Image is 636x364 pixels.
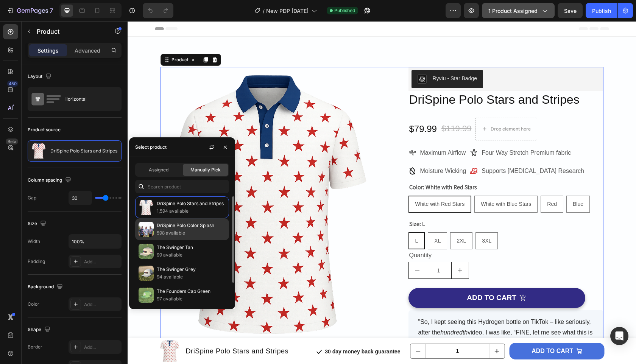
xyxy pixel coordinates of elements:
div: ADD TO CART [339,272,389,282]
div: Gap [28,194,36,201]
span: Assigned [149,166,168,173]
div: Open Intercom Messenger [610,327,628,345]
iframe: Design area [128,21,636,364]
span: Manually Pick [190,166,221,173]
p: 1,594 available [157,207,226,215]
span: 3XL [354,216,364,222]
div: ADD TO CART [404,325,446,336]
p: Product [37,27,101,36]
p: Settings [37,47,59,54]
div: Add... [84,258,120,265]
button: increment [362,323,377,337]
div: Horizontal [64,90,111,108]
h1: DriSpine Polo Stars and Stripes [281,70,476,87]
input: quantity [298,323,362,337]
legend: Size: L [281,198,298,208]
span: White with Blue Stars [353,180,404,186]
img: product feature img [31,143,46,159]
div: Beta [6,138,18,145]
div: Publish [592,7,611,15]
p: 7 [50,6,53,15]
p: The Founders Cap Green [157,288,226,295]
p: 94 available [157,273,226,281]
p: 99 available [157,251,226,259]
h2: $79.99 [281,101,310,114]
p: 97 available [157,295,226,303]
button: 7 [3,3,56,18]
div: Product source [28,126,61,133]
span: 2XL [329,216,338,222]
div: Column spacing [28,175,73,185]
button: Save [558,3,583,18]
div: Ryviu - Star Badge [305,53,350,61]
div: Add... [84,344,120,351]
img: collections [139,288,154,303]
p: Maximum Airflow [293,126,338,137]
button: Publish [586,3,617,18]
button: ADD TO CART [281,267,458,287]
button: decrement [281,241,298,257]
p: 598 available [157,229,226,237]
span: Save [564,8,577,14]
button: Ryviu - Star Badge [284,49,356,67]
div: Undo/Redo [143,3,173,18]
img: CJed0K2x44sDEAE=.png [290,53,299,62]
button: decrement [283,323,298,337]
p: Advanced [75,47,100,54]
img: collections [139,222,154,237]
p: DriSpine Polo Color Splash [157,222,226,229]
div: Quantity [281,228,476,241]
p: The Swinger Tan [157,244,226,251]
button: ADD TO CART [382,322,477,339]
span: White with Red Stars [288,180,337,186]
p: Four Way Stretch Premium fabric [354,126,443,137]
button: 1 product assigned [482,3,555,18]
div: Shape [28,325,52,335]
input: quantity [298,241,324,257]
div: Background [28,282,64,292]
span: / [263,7,265,15]
p: Supports [MEDICAL_DATA] Research [354,145,457,156]
input: Auto [69,191,92,205]
div: Layout [28,72,53,82]
p: 30 day money back guarantee [197,327,273,334]
s: $119.99 [314,103,344,112]
img: collections [139,244,154,259]
div: Add... [84,301,120,308]
p: The Swinger Grey [157,266,226,273]
span: 1 product assigned [488,7,538,15]
p: DriSpine Polo Stars and Stripes [50,148,117,154]
div: Product [42,35,62,42]
p: Moisture Wicking [293,145,339,156]
div: Color [28,301,39,308]
img: collections [139,266,154,281]
img: collections [139,200,154,215]
div: Border [28,344,42,350]
p: DriSpine Polo Stars and Stripes [157,200,226,207]
span: New PDP [DATE] [266,7,309,15]
div: Drop element here [363,105,403,111]
input: Auto [69,235,121,248]
div: Padding [28,258,45,265]
div: 450 [7,81,18,87]
i: hundredth [313,308,340,314]
span: XL [307,216,313,222]
span: Published [334,7,355,14]
div: Size [28,219,48,229]
legend: Color: White with Red Stars [281,161,350,171]
div: Width [28,238,40,245]
div: Select product [135,144,167,151]
button: increment [324,241,341,257]
span: L [288,216,291,222]
span: Blue [445,180,456,186]
span: Red [419,180,429,186]
input: Search in Settings & Advanced [135,180,229,193]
